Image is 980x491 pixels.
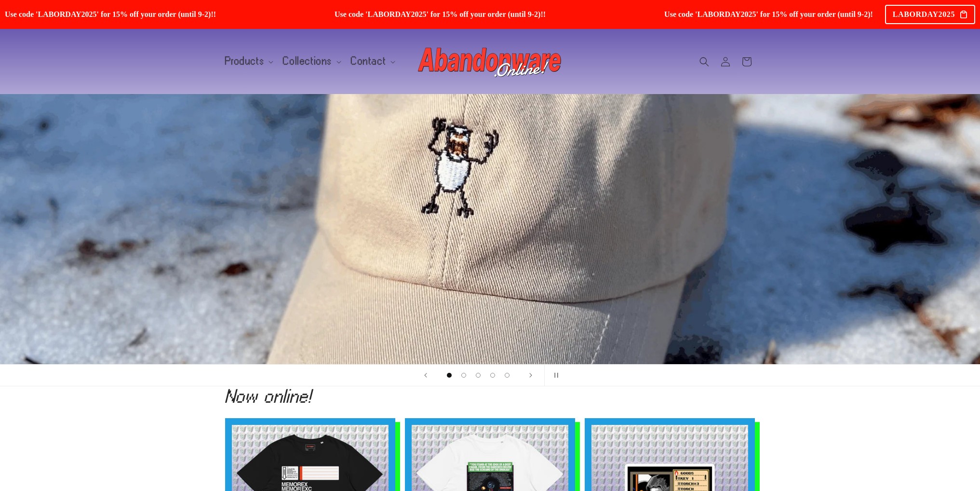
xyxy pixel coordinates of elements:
[345,51,399,71] summary: Contact
[694,51,715,72] summary: Search
[219,51,278,71] summary: Products
[485,368,500,382] button: Load slide 4 of 5
[277,51,345,71] summary: Collections
[415,365,436,386] button: Previous slide
[414,39,566,84] a: Abandonware
[885,5,975,24] div: LABORDAY2025
[5,10,322,19] span: Use code 'LABORDAY2025' for 15% off your order (until 9-2)!!
[351,57,386,66] span: Contact
[471,368,485,382] button: Load slide 3 of 5
[442,368,456,382] button: Load slide 1 of 5
[544,365,565,386] button: Pause slideshow
[283,57,332,66] span: Collections
[418,42,563,81] img: Abandonware
[520,365,541,386] button: Next slide
[225,388,755,404] h2: Now online!
[500,368,514,382] button: Load slide 5 of 5
[225,57,265,66] span: Products
[456,368,471,382] button: Load slide 2 of 5
[335,10,652,19] span: Use code 'LABORDAY2025' for 15% off your order (until 9-2)!!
